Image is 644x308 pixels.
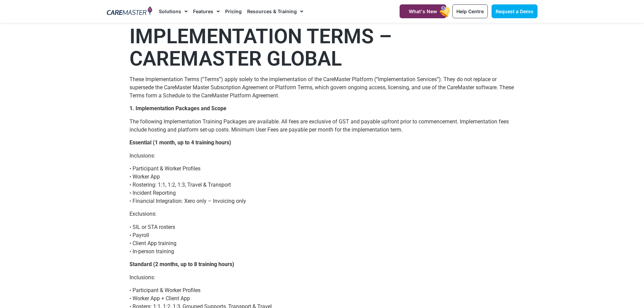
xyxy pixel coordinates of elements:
p: The following Implementation Training Packages are available. All fees are exclusive of GST and p... [129,118,515,134]
p: Inclusions: [129,152,515,160]
strong: Standard (2 months, up to 8 training hours) [129,261,234,267]
strong: 1. Implementation Packages and Scope [129,105,226,112]
p: • Participant & Worker Profiles • Worker App • Rostering: 1:1, 1:2, 1:3, Travel & Transport • Inc... [129,165,515,205]
p: Exclusions: [129,210,515,218]
a: Help Centre [452,4,488,18]
h1: IMPLEMENTATION TERMS – CAREMASTER GLOBAL [129,25,515,70]
strong: Essential (1 month, up to 4 training hours) [129,139,231,146]
p: • SIL or STA rosters • Payroll • Client App training • In-person training [129,223,515,256]
a: Request a Demo [492,4,538,18]
img: CareMaster Logo [107,6,152,17]
span: Help Centre [456,8,484,14]
p: Inclusions: [129,274,515,282]
span: Request a Demo [496,8,533,14]
p: These Implementation Terms (“Terms”) apply solely to the implementation of the CareMaster Platfor... [129,75,515,100]
span: What's New [409,8,437,14]
a: What's New [400,4,446,18]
